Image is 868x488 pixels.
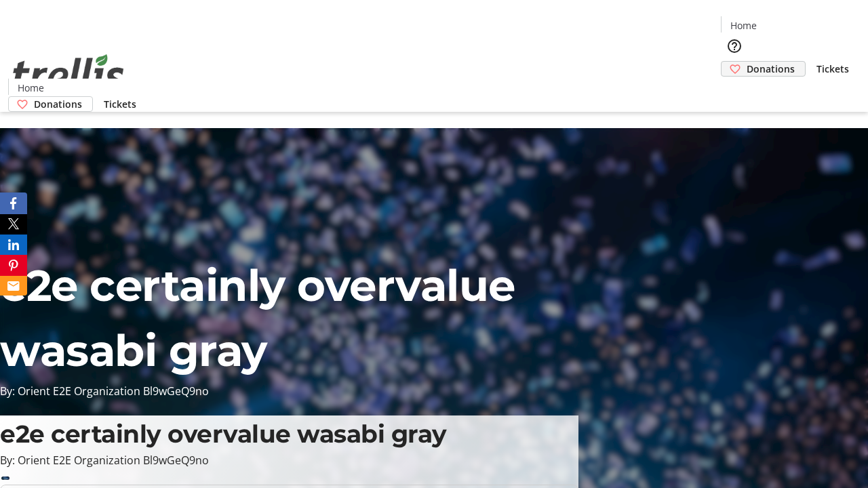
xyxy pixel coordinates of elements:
[8,96,93,112] a: Donations
[9,81,52,95] a: Home
[93,97,147,111] a: Tickets
[34,97,82,111] span: Donations
[730,18,757,33] span: Home
[747,62,795,76] span: Donations
[721,77,748,104] button: Cart
[816,62,849,76] span: Tickets
[18,81,44,95] span: Home
[721,33,748,60] button: Help
[722,18,765,33] a: Home
[806,62,860,76] a: Tickets
[104,97,136,111] span: Tickets
[721,61,806,77] a: Donations
[8,39,129,107] img: Orient E2E Organization Bl9wGeQ9no's Logo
